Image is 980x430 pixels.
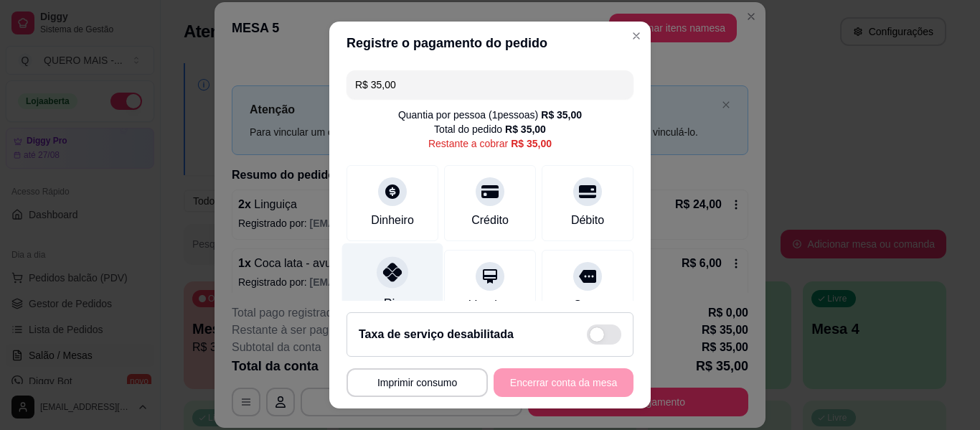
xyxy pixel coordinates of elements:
[355,70,625,99] input: Ex.: hambúrguer de cordeiro
[359,326,514,343] h2: Taxa de serviço desabilitada
[505,122,546,136] div: R$ 35,00
[371,212,414,229] div: Dinheiro
[384,294,401,313] div: Pix
[347,368,488,397] button: Imprimir consumo
[434,122,546,136] div: Total do pedido
[573,296,602,314] div: Outro
[541,108,582,122] div: R$ 35,00
[469,296,512,314] div: Voucher
[571,212,604,229] div: Débito
[398,108,582,122] div: Quantia por pessoa ( 1 pessoas)
[625,24,648,47] button: Close
[428,136,552,151] div: Restante a cobrar
[511,136,552,151] div: R$ 35,00
[471,212,509,229] div: Crédito
[329,22,651,65] header: Registre o pagamento do pedido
